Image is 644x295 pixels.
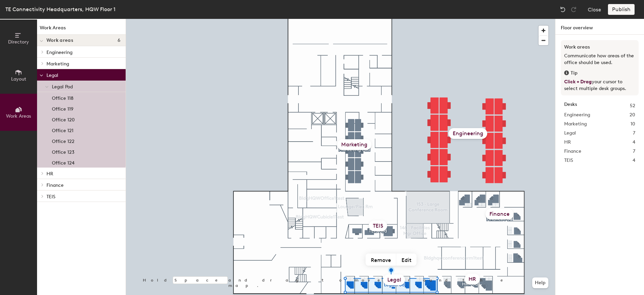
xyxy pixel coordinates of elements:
[11,76,26,82] span: Layout
[52,158,74,166] p: Office 124
[564,102,577,110] strong: Desks
[52,137,74,144] p: Office 122
[6,113,31,119] span: Work Areas
[396,254,417,266] button: Edit
[633,157,635,164] span: 4
[570,6,577,13] img: Redo
[564,79,592,85] span: Click + Drag
[564,111,590,119] span: Engineering
[46,59,120,68] p: Marketing
[631,120,635,128] span: 10
[46,180,120,189] p: Finance
[564,79,635,92] p: your cursor to select multiple desk groups.
[46,38,73,43] span: Work areas
[118,38,120,43] span: 6
[564,120,587,128] span: Marketing
[52,93,73,101] p: Office 118
[633,139,635,146] span: 4
[464,274,480,285] div: HR
[366,254,396,266] button: Remove
[337,139,372,150] div: Marketing
[564,53,635,66] p: Communicate how areas of the office should be used.
[588,4,601,15] button: Close
[559,6,566,13] img: Undo
[52,126,73,134] p: Office 121
[52,84,73,90] span: Legal Pod
[5,5,116,13] div: TE Connectivity Headquarters, HQW Floor 1
[555,19,644,35] h1: Floor overview
[564,157,573,164] span: TEIS
[485,209,514,219] div: Finance
[52,104,73,112] p: Office 119
[46,70,120,79] p: Legal
[52,147,74,155] p: Office 123
[564,148,581,155] span: Finance
[383,274,405,285] div: Legal
[46,48,120,56] p: Engineering
[46,169,120,178] p: HR
[46,192,120,201] p: TEIS
[8,39,29,45] span: Directory
[564,43,635,51] h3: Work areas
[449,128,487,139] div: Engineering
[630,111,635,119] span: 20
[630,102,635,110] span: 52
[564,139,571,146] span: HR
[369,220,387,231] div: TEIS
[532,277,548,288] button: Help
[564,129,576,137] span: Legal
[52,115,75,123] p: Office 120
[37,24,126,35] h1: Work Areas
[633,129,635,137] span: 7
[633,148,635,155] span: 7
[564,69,635,77] div: Tip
